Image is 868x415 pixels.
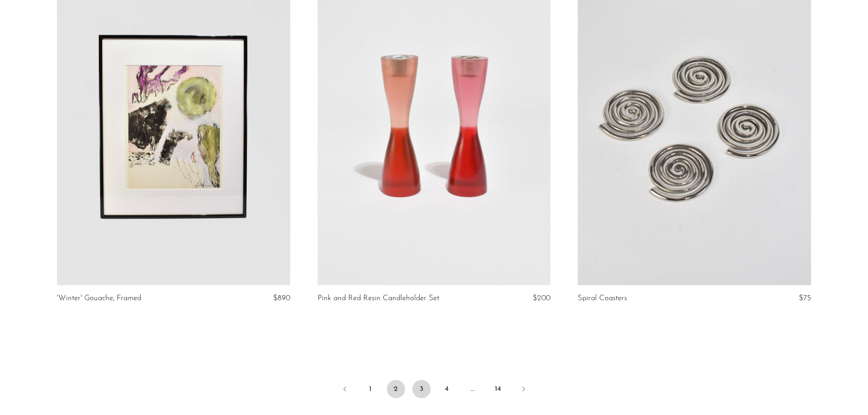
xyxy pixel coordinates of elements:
a: Spiral Coasters [578,294,627,302]
span: $890 [273,294,290,302]
a: Pink and Red Resin Candleholder Set [318,294,439,302]
a: 4 [438,380,456,398]
a: 'Winter' Gouache, Framed [57,294,141,302]
span: … [463,380,482,398]
span: $200 [533,294,550,302]
span: 2 [387,380,405,398]
a: 3 [412,380,431,398]
span: $75 [799,294,811,302]
a: Previous [336,380,354,400]
a: 1 [361,380,380,398]
a: 14 [489,380,507,398]
a: Next [514,380,533,400]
